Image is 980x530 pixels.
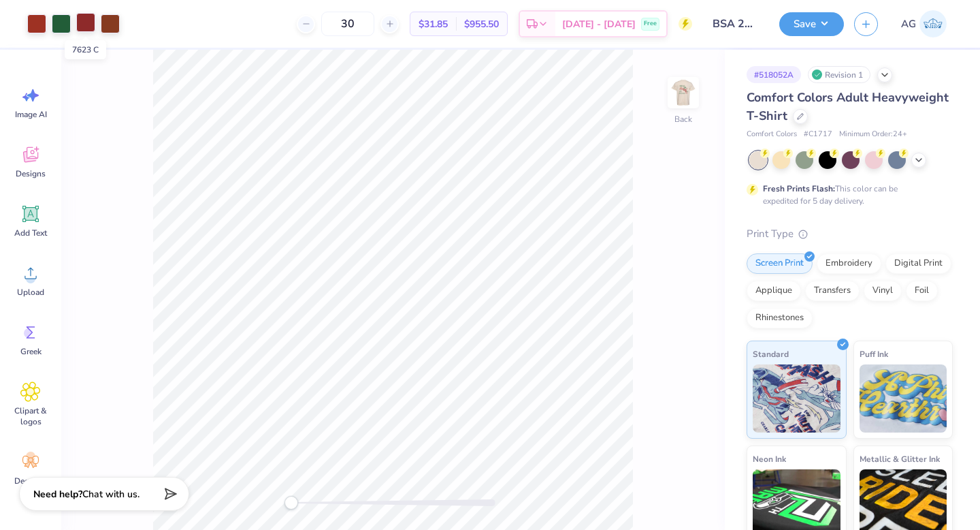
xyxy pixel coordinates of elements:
div: 7623 C [65,40,106,59]
span: Designs [16,168,46,179]
span: Comfort Colors Adult Heavyweight T-Shirt [747,89,949,124]
img: Anuska Ghosh [919,10,947,37]
span: Image AI [15,109,47,120]
span: Upload [17,287,44,298]
div: Digital Print [885,253,951,274]
div: Accessibility label [284,496,298,510]
input: Untitled Design [702,10,769,37]
div: This color can be expedited for 5 day delivery. [763,183,930,207]
img: Standard [753,364,840,433]
span: Comfort Colors [747,129,797,140]
span: Clipart & logos [8,405,53,427]
button: Save [779,12,844,36]
div: Screen Print [747,253,813,274]
strong: Fresh Prints Flash: [763,183,835,194]
div: Vinyl [864,281,902,301]
div: Embroidery [817,253,881,274]
span: $31.85 [419,17,448,31]
div: Foil [906,281,938,301]
div: Transfers [805,281,860,301]
div: Applique [747,281,801,301]
span: Standard [753,347,789,361]
img: Back [670,79,697,106]
input: – – [321,12,374,36]
span: [DATE] - [DATE] [562,17,636,31]
a: AG [895,10,953,37]
div: Print Type [747,226,953,242]
span: Metallic & Glitter Ink [860,452,940,466]
span: Free [644,19,657,29]
span: Chat with us. [82,488,140,501]
span: AG [901,16,916,32]
span: Minimum Order: 24 + [839,129,907,140]
div: # 518052A [747,66,801,83]
span: Neon Ink [753,452,786,466]
span: Greek [20,346,42,357]
span: Add Text [14,228,47,238]
div: Rhinestones [747,308,813,328]
strong: Need help? [33,488,82,501]
span: Puff Ink [860,347,888,361]
div: Revision 1 [808,66,870,83]
img: Puff Ink [860,364,947,433]
div: Back [674,113,692,125]
span: $955.50 [464,17,499,31]
span: # C1717 [804,129,832,140]
span: Decorate [14,476,47,486]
